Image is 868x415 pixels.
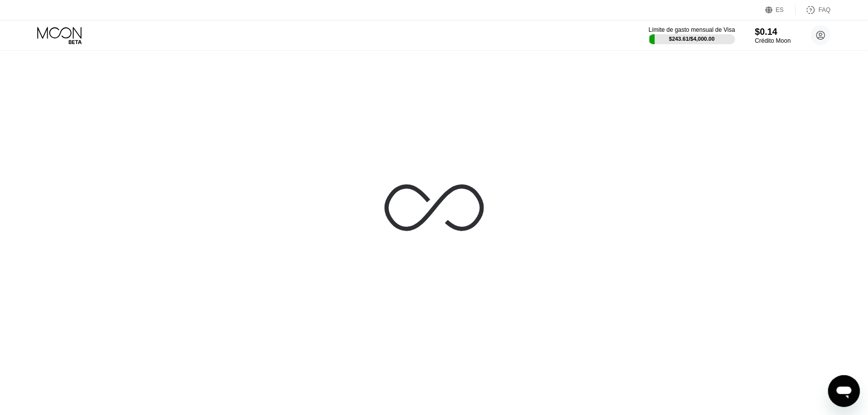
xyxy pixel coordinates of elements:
div: FAQ [819,6,831,13]
div: $0.14 [755,27,791,37]
div: Límite de gasto mensual de Visa [649,26,735,33]
div: ES [776,6,784,13]
iframe: Botón para iniciar la ventana de mensajería [828,375,860,407]
div: $0.14Crédito Moon [755,27,791,44]
div: FAQ [796,5,831,15]
div: Límite de gasto mensual de Visa$243.61/$4,000.00 [649,26,735,44]
div: ES [766,5,796,15]
div: Crédito Moon [755,37,791,44]
div: $243.61 / $4,000.00 [669,36,715,42]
